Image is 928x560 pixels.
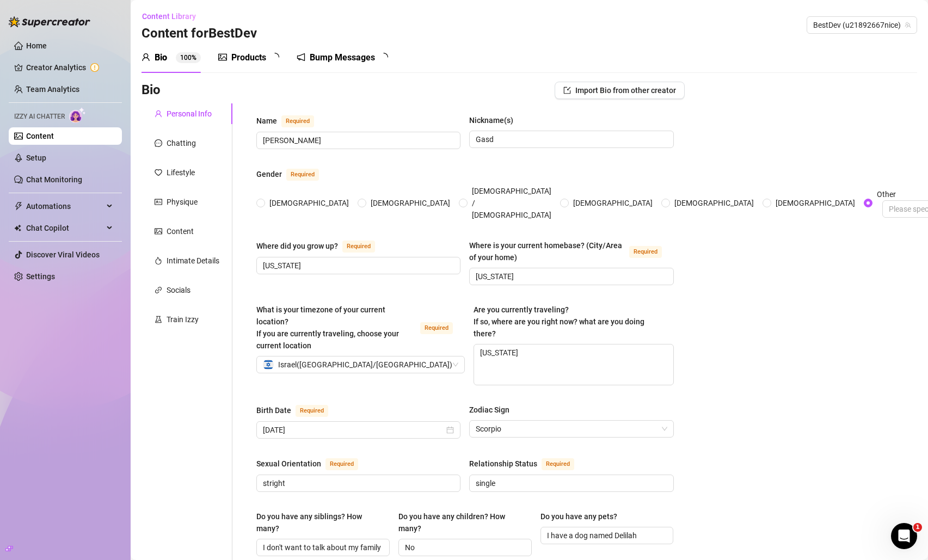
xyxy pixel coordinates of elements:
label: Where is your current homebase? (City/Area of your home) [469,239,673,263]
span: [DEMOGRAPHIC_DATA] [366,197,454,209]
div: Personal Info [167,108,212,120]
label: Relationship Status [469,457,586,470]
span: 1 [913,523,922,532]
span: Required [542,458,574,470]
iframe: Intercom live chat [891,523,917,549]
a: Setup [26,153,46,162]
span: Are you currently traveling? If so, where are you right now? what are you doing there? [474,305,644,338]
span: team [905,22,911,28]
input: Sexual Orientation [263,477,452,489]
div: Do you have any children? How many? [398,510,524,534]
input: Name [263,134,452,146]
button: Content Library [142,8,205,25]
div: Name [256,115,277,127]
textarea: [US_STATE] [474,344,673,385]
span: Required [342,241,375,253]
div: Sexual Orientation [256,458,321,470]
span: Content Library [142,12,196,21]
div: Lifestyle [167,167,195,179]
label: Do you have any children? How many? [398,510,532,534]
button: Import Bio from other creator [555,82,685,99]
div: Zodiac Sign [469,404,509,416]
span: [DEMOGRAPHIC_DATA] [771,197,859,209]
a: Home [26,41,47,50]
div: Content [167,225,194,237]
a: Creator Analytics exclamation-circle [26,59,113,76]
span: fire [155,257,162,264]
a: Content [26,132,54,140]
span: message [155,139,162,147]
sup: 100% [176,52,201,63]
span: build [5,545,13,552]
input: Birth Date [263,424,444,436]
div: Train Izzy [167,313,199,325]
span: import [563,87,571,94]
input: Do you have any pets? [547,530,665,541]
img: Chat Copilot [14,224,21,232]
input: Do you have any siblings? How many? [263,541,381,553]
span: BestDev (u21892667nice) [813,17,911,33]
label: Nickname(s) [469,114,521,126]
div: Physique [167,196,198,208]
span: Izzy AI Chatter [14,112,65,122]
span: picture [155,227,162,235]
span: idcard [155,198,162,206]
label: Birth Date [256,404,340,417]
span: [DEMOGRAPHIC_DATA] [670,197,758,209]
label: Where did you grow up? [256,239,387,253]
span: What is your timezone of your current location? If you are currently traveling, choose your curre... [256,305,399,350]
span: user [142,53,150,61]
a: Discover Viral Videos [26,250,100,259]
h3: Bio [142,82,161,99]
label: Gender [256,168,331,181]
span: Required [629,246,662,258]
span: Required [286,169,319,181]
label: Name [256,114,326,127]
div: Do you have any siblings? How many? [256,510,382,534]
div: Bump Messages [310,51,375,64]
input: Where did you grow up? [263,260,452,272]
div: Intimate Details [167,255,219,267]
span: [DEMOGRAPHIC_DATA] [265,197,353,209]
img: AI Chatter [69,107,86,123]
div: Birth Date [256,404,291,416]
label: Sexual Orientation [256,457,370,470]
label: Do you have any pets? [540,510,625,522]
a: Settings [26,272,55,281]
span: Required [420,322,453,334]
div: Products [231,51,266,64]
div: Bio [155,51,167,64]
label: Zodiac Sign [469,404,517,416]
span: experiment [155,316,162,323]
span: Automations [26,198,103,215]
span: [DEMOGRAPHIC_DATA] / [DEMOGRAPHIC_DATA] [468,185,556,221]
div: Nickname(s) [469,114,513,126]
span: Import Bio from other creator [575,86,676,95]
span: thunderbolt [14,202,23,211]
span: Required [296,405,328,417]
div: Do you have any pets? [540,510,617,522]
div: Gender [256,168,282,180]
span: Required [281,115,314,127]
span: Required [325,458,358,470]
div: Relationship Status [469,458,537,470]
span: picture [218,53,227,61]
div: Where did you grow up? [256,240,338,252]
input: Relationship Status [476,477,665,489]
a: Chat Monitoring [26,175,82,184]
img: il [263,359,274,370]
span: loading [271,53,279,61]
div: Chatting [167,137,196,149]
span: user [155,110,162,118]
span: Israel ( [GEOGRAPHIC_DATA]/[GEOGRAPHIC_DATA] ) [278,356,452,373]
span: notification [297,53,305,61]
span: loading [379,53,388,61]
div: Socials [167,284,190,296]
input: Where is your current homebase? (City/Area of your home) [476,270,665,282]
span: Chat Copilot [26,219,103,237]
img: logo-BBDzfeDw.svg [9,16,90,27]
input: Nickname(s) [476,133,665,145]
a: Team Analytics [26,85,79,94]
h3: Content for BestDev [142,25,257,42]
input: Do you have any children? How many? [405,541,523,553]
